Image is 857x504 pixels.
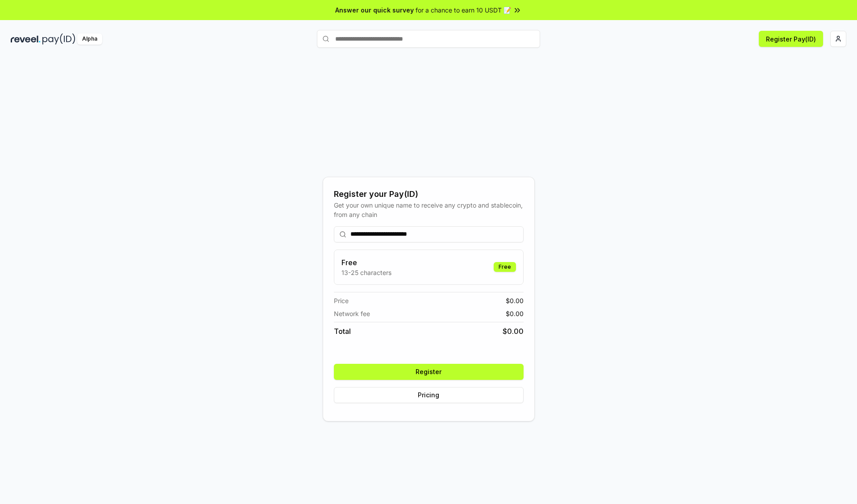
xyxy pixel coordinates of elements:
[334,296,349,305] span: Price
[334,387,524,403] button: Pricing
[334,326,351,337] span: Total
[335,5,414,15] span: Answer our quick survey
[334,188,524,200] div: Register your Pay(ID)
[334,364,524,380] button: Register
[341,257,391,268] h3: Free
[42,33,75,45] img: pay_id
[506,309,524,318] span: $ 0.00
[341,268,391,277] p: 13-25 characters
[416,5,511,15] span: for a chance to earn 10 USDT 📝
[77,33,102,45] div: Alpha
[494,262,516,272] div: Free
[334,200,524,219] div: Get your own unique name to receive any crypto and stablecoin, from any chain
[759,31,823,47] button: Register Pay(ID)
[506,296,524,305] span: $ 0.00
[11,33,41,45] img: reveel_dark
[503,326,524,337] span: $ 0.00
[334,309,370,318] span: Network fee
